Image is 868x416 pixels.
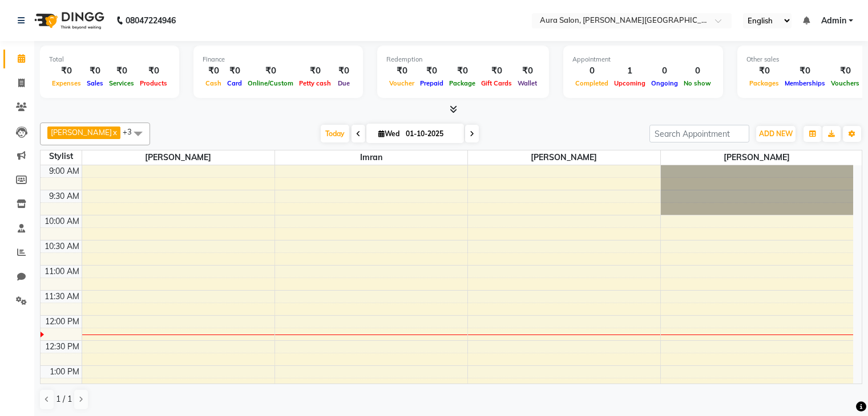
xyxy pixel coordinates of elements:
span: Today [321,125,349,142]
span: No show [681,79,714,87]
div: ₹0 [334,64,354,78]
span: Gift Cards [478,79,515,87]
div: 1 [611,64,648,78]
span: Online/Custom [245,79,296,87]
div: ₹0 [828,64,862,78]
span: Ongoing [648,79,681,87]
span: Upcoming [611,79,648,87]
span: Package [446,79,478,87]
span: Completed [572,79,611,87]
span: Card [224,79,245,87]
span: Products [137,79,170,87]
span: Imran [275,150,467,165]
div: 10:00 AM [42,215,82,227]
div: Redemption [386,55,540,64]
span: [PERSON_NAME] [468,150,660,165]
div: 11:30 AM [42,291,82,303]
div: Finance [203,55,354,64]
span: Voucher [386,79,417,87]
div: ₹0 [782,64,828,78]
input: Search Appointment [649,125,749,142]
div: Appointment [572,55,714,64]
div: Total [49,55,170,64]
div: Stylist [41,150,82,162]
div: ₹0 [746,64,782,78]
span: Wed [376,129,402,138]
span: Packages [746,79,782,87]
div: ₹0 [515,64,540,78]
span: [PERSON_NAME] [82,150,274,165]
div: ₹0 [245,64,296,78]
div: ₹0 [224,64,245,78]
img: logo [29,5,107,36]
span: +3 [123,127,140,136]
div: ₹0 [446,64,478,78]
b: 08047224946 [126,5,176,36]
input: 2025-10-01 [402,125,459,142]
span: Admin [821,15,846,27]
div: ₹0 [417,64,446,78]
div: 9:00 AM [47,165,82,177]
span: Sales [84,79,106,87]
div: 1:00 PM [47,366,82,378]
span: Petty cash [296,79,334,87]
div: 0 [572,64,611,78]
span: [PERSON_NAME] [51,128,112,137]
span: 1 / 1 [56,393,72,405]
div: ₹0 [137,64,170,78]
div: ₹0 [478,64,515,78]
span: Expenses [49,79,84,87]
span: [PERSON_NAME] [661,150,854,165]
div: 12:00 PM [43,316,82,328]
div: ₹0 [49,64,84,78]
div: 12:30 PM [43,341,82,353]
div: ₹0 [296,64,334,78]
span: Wallet [515,79,540,87]
button: ADD NEW [756,126,796,142]
div: ₹0 [386,64,417,78]
div: 10:30 AM [42,240,82,252]
span: ADD NEW [759,129,793,138]
div: 9:30 AM [47,190,82,202]
a: x [112,128,117,137]
div: ₹0 [106,64,137,78]
div: 0 [648,64,681,78]
span: Prepaid [417,79,446,87]
div: 11:00 AM [42,266,82,278]
span: Due [335,79,353,87]
div: ₹0 [203,64,224,78]
span: Services [106,79,137,87]
div: 0 [681,64,714,78]
span: Vouchers [828,79,862,87]
span: Memberships [782,79,828,87]
div: ₹0 [84,64,106,78]
span: Cash [203,79,224,87]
